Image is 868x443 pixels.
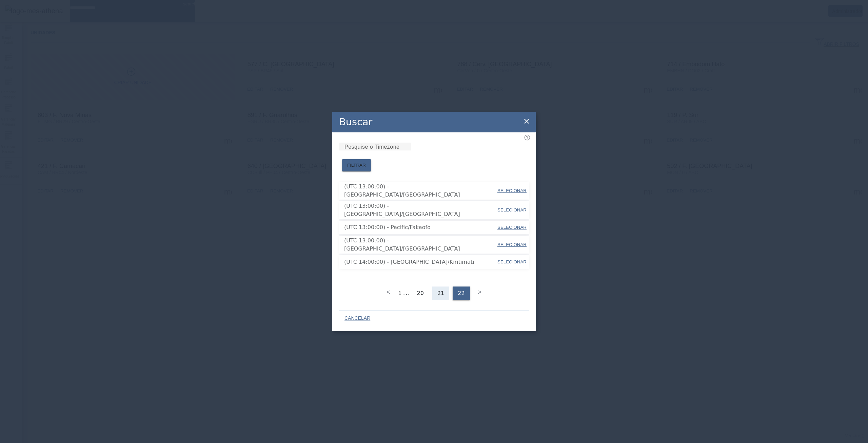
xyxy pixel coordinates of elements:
span: (UTC 14:00:00) - [GEOGRAPHIC_DATA]/Kiritimati [344,258,497,266]
h2: Buscar [339,115,372,129]
button: SELECIONAR [497,204,527,216]
li: ... [403,287,410,300]
span: SELECIONAR [497,188,527,193]
span: 21 [437,289,444,297]
button: CANCELAR [339,312,376,325]
span: SELECIONAR [497,259,527,264]
span: SELECIONAR [497,225,527,230]
span: (UTC 13:00:00) - [GEOGRAPHIC_DATA]/[GEOGRAPHIC_DATA] [344,237,497,253]
button: SELECIONAR [497,185,527,197]
span: (UTC 13:00:00) - Pacific/Fakaofo [344,223,497,232]
span: FILTRAR [347,162,366,169]
span: (UTC 13:00:00) - [GEOGRAPHIC_DATA]/[GEOGRAPHIC_DATA] [344,183,497,199]
span: SELECIONAR [497,207,527,213]
span: 20 [417,289,424,297]
button: SELECIONAR [497,239,527,251]
span: (UTC 13:00:00) - [GEOGRAPHIC_DATA]/[GEOGRAPHIC_DATA] [344,202,497,218]
span: CANCELAR [344,315,370,322]
span: SELECIONAR [497,242,527,247]
button: FILTRAR [342,159,371,171]
li: 1 [398,287,401,300]
mat-label: Pesquise o Timezone [344,144,399,149]
button: SELECIONAR [497,256,527,268]
button: SELECIONAR [497,221,527,234]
